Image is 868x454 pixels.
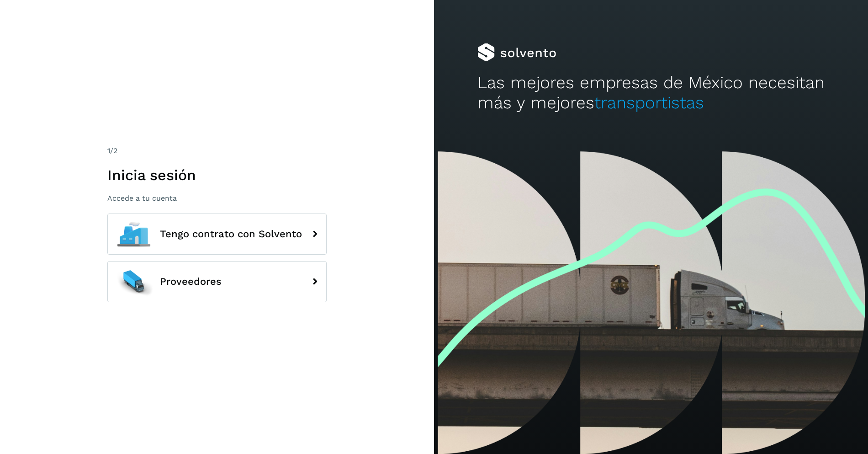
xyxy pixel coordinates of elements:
span: Proveedores [160,276,222,287]
div: /2 [107,145,327,156]
h2: Las mejores empresas de México necesitan más y mejores [477,73,825,113]
button: Tengo contrato con Solvento [107,214,327,255]
button: Proveedores [107,261,327,302]
p: Accede a tu cuenta [107,194,327,203]
span: transportistas [594,93,704,112]
span: 1 [107,146,110,155]
h1: Inicia sesión [107,166,327,184]
span: Tengo contrato con Solvento [160,229,302,240]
